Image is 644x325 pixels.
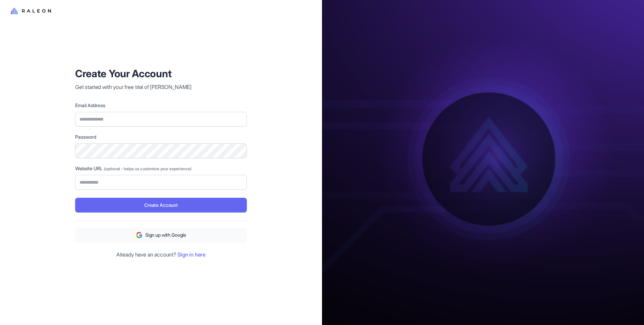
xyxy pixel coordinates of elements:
span: Create Account [144,201,178,209]
span: (optional - helps us customize your experience) [104,166,192,171]
p: Get started with your free trial of [PERSON_NAME] [75,83,247,91]
a: Sign in here [177,251,206,258]
span: Sign up with Google [145,231,186,239]
button: Create Account [75,198,247,213]
button: Sign up with Google [75,228,247,242]
h1: Create Your Account [75,67,247,80]
p: Already have an account? [75,250,247,259]
label: Website URL [75,165,247,172]
label: Password [75,133,247,141]
label: Email Address [75,102,247,109]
